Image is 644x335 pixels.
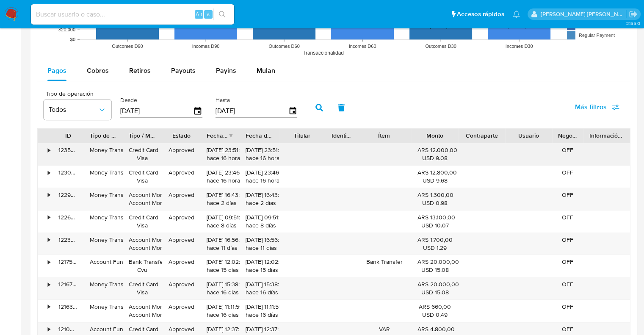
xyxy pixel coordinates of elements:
[629,10,638,19] a: Salir
[457,10,504,19] span: Accesos rápidos
[513,11,520,18] a: Notificaciones
[541,10,626,18] p: ext_noevirar@mercadolibre.com
[207,10,210,18] span: s
[196,10,202,18] span: Alt
[213,8,231,20] button: search-icon
[626,20,640,27] span: 3.155.0
[31,9,234,20] input: Buscar usuario o caso...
